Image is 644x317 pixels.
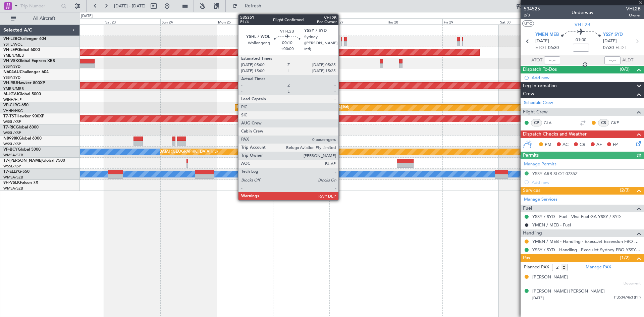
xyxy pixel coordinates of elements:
a: T7-RICGlobal 6000 [3,125,39,129]
a: WMSA/SZB [3,153,23,158]
div: CP [531,119,542,126]
span: ETOT [535,45,546,51]
a: N604AUChallenger 604 [3,70,49,74]
span: [DATE] - [DATE] [114,3,146,9]
div: CS [598,119,609,126]
a: YSHL/WOL [3,42,22,47]
button: Refresh [229,1,269,11]
span: Dispatch To-Dos [523,66,557,73]
div: Fri 29 [442,18,499,24]
div: [PERSON_NAME] [532,274,568,281]
a: VH-L2BChallenger 604 [3,37,46,41]
span: T7-ELLY [3,170,18,174]
a: WSSL/XSP [3,164,21,169]
span: ALDT [622,57,633,64]
span: VP-CJR [3,103,17,107]
span: T7-TST [3,114,16,118]
div: Mon 25 [217,18,273,24]
a: WIHH/HLP [3,97,22,102]
span: VH-VSK [3,59,18,63]
div: [DATE] [81,13,93,19]
span: [DATE] [603,38,617,45]
span: Dispatch Checks and Weather [523,130,587,138]
a: WSSL/XSP [3,142,21,147]
span: VH-L2B [575,21,590,28]
span: PM [545,142,551,148]
span: N604AU [3,70,20,74]
button: UTC [522,20,534,27]
span: (2/3) [620,187,630,194]
a: YSSY / SYD - Fuel - Viva Fuel GA YSSY / SYD [532,214,621,219]
a: N8998KGlobal 6000 [3,137,42,141]
span: All Aircraft [17,16,71,21]
a: YSSY/SYD [3,75,20,80]
span: [DATE] [535,38,549,45]
span: M-JGVJ [3,92,18,96]
span: 9H-VSLK [3,181,20,185]
span: Crew [523,90,534,98]
div: [PERSON_NAME] [PERSON_NAME] [532,288,605,295]
a: GKE [611,120,626,126]
span: YSSY SYD [603,32,623,38]
a: GLA [544,120,559,126]
a: VH-RIUHawker 800XP [3,81,45,85]
label: Planned PAX [524,264,549,271]
span: 07:30 [603,45,614,51]
span: Fuel [523,205,532,212]
input: Trip Number [20,1,59,11]
span: Document [624,281,641,286]
span: Handling [523,229,542,237]
a: Manage Services [524,196,557,203]
div: Tue 26 [273,18,329,24]
span: T7-RIC [3,125,16,129]
a: VHHH/HKG [3,108,23,113]
div: Add new [532,75,641,81]
span: 01:00 [576,37,586,44]
a: M-JGVJGlobal 5000 [3,92,41,96]
span: N8998K [3,137,19,141]
div: Thu 28 [386,18,442,24]
a: Manage PAX [586,264,611,271]
span: VH-L2B [3,37,17,41]
span: (1/2) [620,254,630,261]
span: 2/3 [524,12,540,18]
span: ATOT [531,57,542,64]
a: T7-[PERSON_NAME]Global 7500 [3,159,65,163]
span: Refresh [239,4,267,8]
span: AF [596,142,602,148]
span: Pax [523,254,530,262]
span: Flight Crew [523,108,548,116]
span: CR [580,142,585,148]
span: FP [613,142,618,148]
div: Underway [572,9,593,16]
span: VHL2B [626,5,641,12]
span: (0/0) [620,66,630,73]
span: Leg Information [523,82,557,90]
a: VP-BCYGlobal 5000 [3,148,41,152]
div: Planned Maint [GEOGRAPHIC_DATA] ([GEOGRAPHIC_DATA] Intl) [106,147,218,157]
a: YSSY / SYD - Handling - ExecuJet Sydney FBO YSSY / SYD [532,247,641,253]
span: Owner [626,12,641,18]
a: T7-TSTHawker 900XP [3,114,44,118]
a: YSSY/SYD [3,64,20,69]
a: VH-VSKGlobal Express XRS [3,59,55,63]
div: Sat 23 [104,18,160,24]
a: VH-LEPGlobal 6000 [3,48,40,52]
a: YMEN / MEB - Fuel [532,222,571,228]
a: YMEN/MEB [3,53,24,58]
a: Schedule Crew [524,100,553,106]
span: ELDT [615,45,626,51]
a: 9H-VSLKFalcon 7X [3,181,38,185]
span: T7-[PERSON_NAME] [3,159,42,163]
div: Wed 27 [329,18,386,24]
a: WSSL/XSP [3,119,21,124]
a: WSSL/XSP [3,130,21,136]
div: Sun 24 [160,18,217,24]
span: Services [523,187,540,195]
a: YMEN/MEB [3,86,24,91]
a: YMEN / MEB - Handling - ExecuJet Essendon FBO YMEN / MEB [532,239,641,244]
a: WMSA/SZB [3,175,23,180]
span: VH-LEP [3,48,17,52]
span: PB5347463 (PP) [614,295,641,301]
span: 06:30 [548,45,559,51]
